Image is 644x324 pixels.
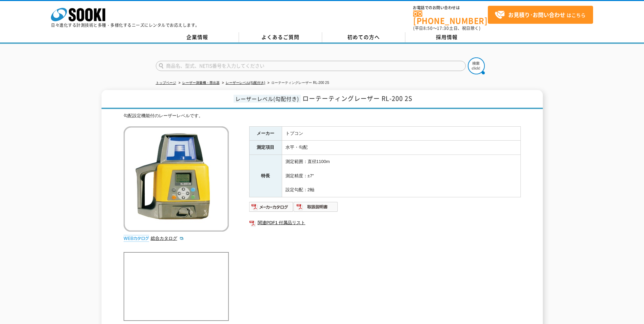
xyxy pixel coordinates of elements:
[294,206,338,211] a: 取扱説明書
[249,218,521,227] a: 関連PDF1 付属品リスト
[249,126,282,141] th: メーカー
[488,6,593,24] a: お見積り･お問い合わせはこちら
[322,32,405,42] a: 初めての方へ
[156,81,176,85] a: トップページ
[413,6,488,10] span: お電話でのお問い合わせは
[508,11,565,19] strong: お見積り･お問い合わせ
[182,81,220,85] a: レーザー測量機・墨出器
[234,95,301,103] span: レーザーレベル(勾配付き)
[468,57,485,74] img: btn_search.png
[495,10,586,20] span: はこちら
[249,155,282,197] th: 特長
[226,81,265,85] a: レーザーレベル(勾配付き)
[423,25,433,31] span: 8:50
[239,32,322,42] a: よくあるご質問
[413,11,488,24] a: [PHONE_NUMBER]
[124,235,149,242] img: webカタログ
[437,25,449,31] span: 17:30
[413,25,480,31] span: (平日 ～ 土日、祝日除く)
[347,33,380,41] span: 初めての方へ
[156,61,466,71] input: 商品名、型式、NETIS番号を入力してください
[266,79,329,87] li: ローテーティングレーザー RL-200 2S
[405,32,489,42] a: 採用情報
[282,141,520,155] td: 水平・勾配
[249,201,294,212] img: メーカーカタログ
[249,141,282,155] th: 測定項目
[249,206,294,211] a: メーカーカタログ
[282,155,520,197] td: 測定範囲：直径1100m 測定精度：±7″ 設定勾配：2軸
[282,126,520,141] td: トプコン
[51,23,200,27] p: 日々進化する計測技術と多種・多様化するニーズにレンタルでお応えします。
[156,32,239,42] a: 企業情報
[294,201,338,212] img: 取扱説明書
[302,94,412,103] span: ローテーティングレーザー RL-200 2S
[151,236,184,241] a: 総合カタログ
[124,126,229,232] img: ローテーティングレーザー RL-200 2S
[124,112,521,120] div: 勾配設定機能付のレーザーレベルです。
